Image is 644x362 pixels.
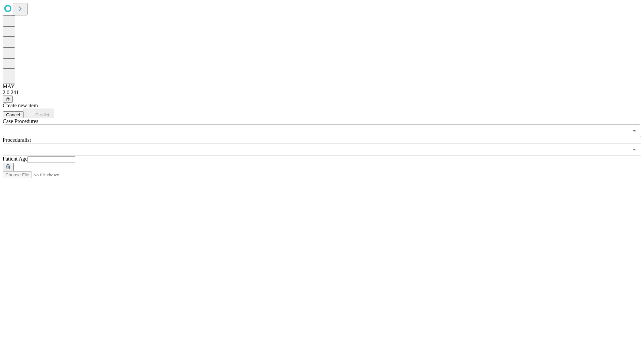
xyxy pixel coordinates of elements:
[3,137,31,143] span: Proceduralist
[630,145,639,154] button: Open
[3,111,23,118] button: Cancel
[5,97,10,102] span: @
[3,96,13,103] button: @
[3,103,38,108] span: Create new item
[630,126,639,135] button: Open
[3,118,38,124] span: Scheduled Procedure
[23,109,54,118] button: Predict
[3,156,28,162] span: Patient Age
[35,112,49,117] span: Predict
[3,89,641,96] div: 2.0.241
[3,83,641,89] div: MAY
[6,112,20,117] span: Cancel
